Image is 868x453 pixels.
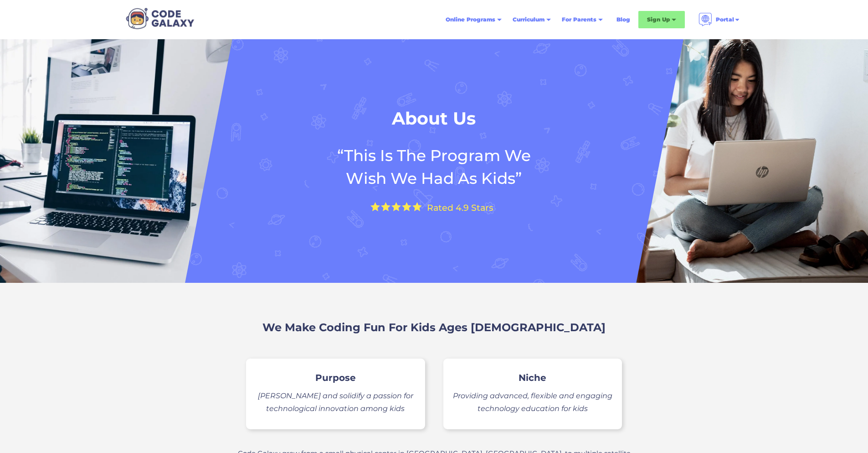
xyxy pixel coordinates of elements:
[255,390,416,414] div: [PERSON_NAME] and solidify a passion for technological innovation among kids
[446,15,495,24] div: Online Programs
[381,202,390,211] img: Yellow Star - the Code Galaxy
[321,145,547,190] h2: “This Is The Program We Wish We Had As Kids”
[513,15,544,24] div: Curriculum
[412,202,422,211] img: Yellow Star - the Code Galaxy
[562,15,596,24] div: For Parents
[427,203,493,212] div: Rated 4.9 Stars
[519,373,546,382] h3: Niche
[315,373,356,382] h3: Purpose
[391,202,401,211] img: Yellow Star - the Code Galaxy
[402,202,411,211] img: Yellow Star - the Code Galaxy
[370,202,380,211] img: Yellow Star - the Code Galaxy
[647,15,670,24] div: Sign Up
[716,15,734,24] div: Portal
[452,390,613,414] div: Providing advanced, flexible and engaging technology education for kids
[191,319,678,336] h2: We Make Coding Fun For Kids Ages [DEMOGRAPHIC_DATA]
[611,11,636,28] a: Blog
[392,110,476,127] h1: About Us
